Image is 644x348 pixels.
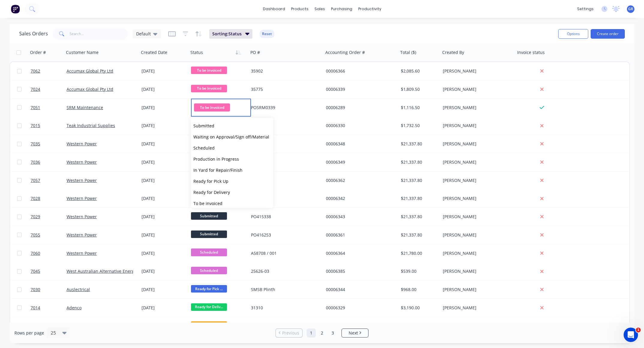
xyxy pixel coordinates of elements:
[401,214,436,220] div: $21,337.80
[401,305,436,311] div: $3,190.00
[31,250,40,256] span: 7060
[31,232,40,238] span: 7055
[250,49,260,55] div: PO #
[558,29,588,39] button: Options
[443,250,509,256] div: [PERSON_NAME]
[31,317,67,335] a: 7001
[636,328,641,332] span: 1
[326,250,392,256] div: 00006364
[251,68,318,74] div: 35902
[443,305,509,311] div: [PERSON_NAME]
[326,123,392,129] div: 00006330
[401,268,436,274] div: $539.00
[401,141,436,147] div: $21,337.80
[31,62,67,80] a: 7062
[193,156,239,162] span: Production in Progress
[31,68,40,74] span: 7062
[142,287,186,293] div: [DATE]
[67,86,113,92] a: Accumax Global Pty Ltd
[251,232,318,238] div: PO416253
[251,141,318,147] div: PO415546
[326,195,392,201] div: 00006342
[326,177,392,183] div: 00006362
[67,232,97,238] a: Western Power
[67,159,97,165] a: Western Power
[31,135,67,153] a: 7035
[326,86,392,92] div: 00006339
[401,86,436,92] div: $1,809.50
[31,299,67,317] a: 7014
[251,305,318,311] div: 31310
[443,232,509,238] div: [PERSON_NAME]
[67,305,82,311] a: Adenco
[326,287,392,293] div: 00006344
[31,99,67,117] a: 7051
[574,4,597,13] div: settings
[31,262,67,280] a: 7045
[328,329,337,338] a: Page 3
[326,232,392,238] div: 00006361
[312,4,328,13] div: sales
[591,29,625,39] button: Create order
[67,195,97,201] a: Western Power
[66,49,99,55] div: Customer Name
[251,214,318,220] div: PO415338
[190,49,203,55] div: Status
[401,159,436,165] div: $21,337.80
[328,4,355,13] div: purchasing
[260,30,274,38] button: Reset
[276,330,302,336] a: Previous page
[191,67,227,74] span: To be invoiced
[517,49,545,55] div: Invoice status
[31,153,67,171] a: 7036
[31,281,67,299] a: 7030
[443,105,509,111] div: [PERSON_NAME]
[31,86,40,92] span: 7024
[191,131,273,142] button: Waiting on Approval/Sign off/Material
[31,171,67,189] a: 7057
[349,330,358,336] span: Next
[191,120,273,131] button: Submitted
[401,123,436,129] div: $1,732.50
[193,167,243,173] span: In Yard for Repair/Finish
[251,195,318,201] div: PO415337
[443,141,509,147] div: [PERSON_NAME]
[191,267,227,274] span: Scheduled
[19,31,48,37] h1: Sales Orders
[273,329,371,338] ul: Pagination
[251,123,318,129] div: PO52865
[400,49,416,55] div: Total ($)
[443,159,509,165] div: [PERSON_NAME]
[67,268,136,274] a: West Australian Alternative Energy
[251,86,318,92] div: 35775
[326,105,392,111] div: 00006289
[443,287,509,293] div: [PERSON_NAME]
[11,4,20,13] img: Factory
[191,303,227,311] span: Ready for Deliv...
[31,287,40,293] span: 7030
[191,231,227,238] span: Submitted
[191,321,227,329] span: Production in P...
[260,4,288,13] a: dashboard
[401,287,436,293] div: $968.00
[142,250,186,256] div: [DATE]
[326,68,392,74] div: 00006366
[142,68,186,74] div: [DATE]
[212,31,242,37] span: Sorting: Status
[443,214,509,220] div: [PERSON_NAME]
[443,68,509,74] div: [PERSON_NAME]
[326,159,392,165] div: 00006349
[342,330,368,336] a: Next page
[251,250,318,256] div: A58708 / 001
[251,105,318,111] div: POSRM0339
[31,268,40,274] span: 7045
[142,305,186,311] div: [DATE]
[31,177,40,183] span: 7057
[142,123,186,129] div: [DATE]
[443,177,509,183] div: [PERSON_NAME]
[191,85,227,92] span: To be invoiced
[142,177,186,183] div: [DATE]
[31,80,67,98] a: 7024
[401,250,436,256] div: $21,780.00
[142,268,186,274] div: [DATE]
